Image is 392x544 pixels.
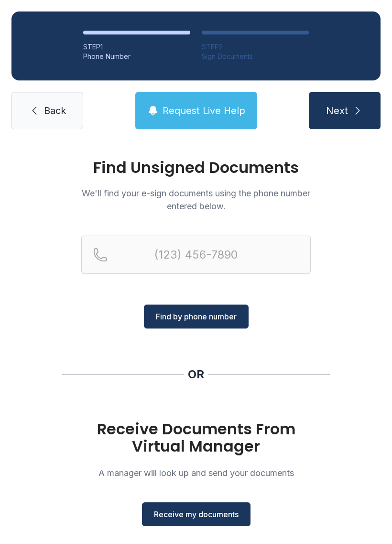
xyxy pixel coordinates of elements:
[81,420,311,455] h1: Receive Documents From Virtual Manager
[156,311,237,322] span: Find by phone number
[163,104,245,117] span: Request Live Help
[81,466,311,479] p: A manager will look up and send your documents
[202,52,309,61] div: Sign Documents
[326,104,348,117] span: Next
[83,42,190,52] div: STEP 1
[81,187,311,213] p: We'll find your e-sign documents using the phone number entered below.
[202,42,309,52] div: STEP 2
[44,104,66,117] span: Back
[154,509,239,520] span: Receive my documents
[81,236,311,274] input: Reservation phone number
[81,160,311,175] h1: Find Unsigned Documents
[188,367,204,382] div: OR
[83,52,190,61] div: Phone Number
